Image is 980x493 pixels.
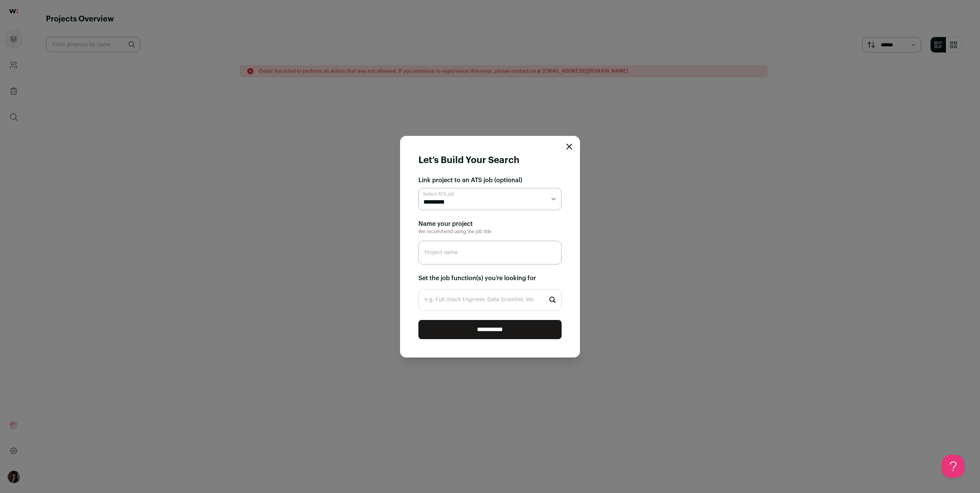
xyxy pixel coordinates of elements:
[418,289,562,311] input: Start typing...
[418,241,562,264] input: Project name
[942,455,965,478] iframe: Help Scout Beacon - Open
[418,154,519,167] h1: Let’s Build Your Search
[566,144,572,150] button: Close modal
[418,274,562,283] h2: Set the job function(s) you’re looking for
[418,176,562,185] h2: Link project to an ATS job (optional)
[418,219,562,229] h2: Name your project
[418,229,492,234] span: We recommend using the job title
